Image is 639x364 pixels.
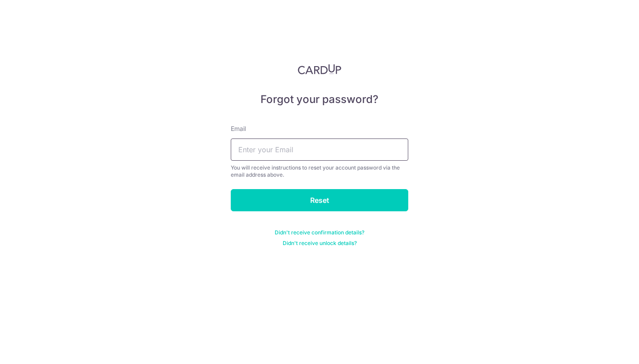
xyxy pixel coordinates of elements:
[231,189,408,211] input: Reset
[231,138,408,161] input: Enter your Email
[231,164,408,178] div: You will receive instructions to reset your account password via the email address above.
[283,240,357,247] a: Didn't receive unlock details?
[275,229,364,236] a: Didn't receive confirmation details?
[231,92,408,107] h5: Forgot your password?
[298,64,341,75] img: CardUp Logo
[231,124,246,133] label: Email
